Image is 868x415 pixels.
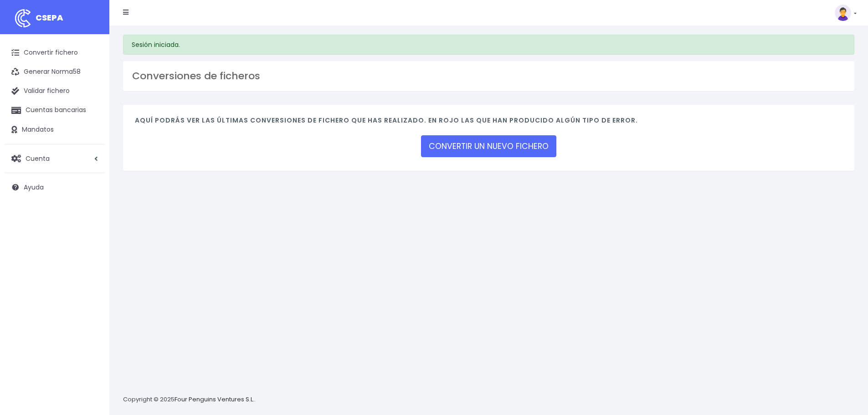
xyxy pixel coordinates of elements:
a: Convertir fichero [5,43,105,62]
a: CONVERTIR UN NUEVO FICHERO [421,135,556,157]
img: profile [835,5,851,21]
a: Mandatos [5,120,105,139]
h3: Conversiones de ficheros [132,70,845,82]
a: Four Penguins Ventures S.L. [175,395,254,404]
a: Ayuda [5,178,105,197]
span: Cuenta [26,154,50,163]
span: CSEPA [36,12,63,23]
a: Validar fichero [5,82,105,101]
a: Generar Norma58 [5,62,105,82]
a: Cuentas bancarias [5,101,105,120]
p: Copyright © 2025 . [123,395,256,405]
div: Sesión iniciada. [123,35,854,55]
span: Ayuda [24,183,44,192]
img: logo [11,7,34,30]
a: Cuenta [5,149,105,168]
h4: Aquí podrás ver las últimas conversiones de fichero que has realizado. En rojo las que han produc... [135,117,842,129]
